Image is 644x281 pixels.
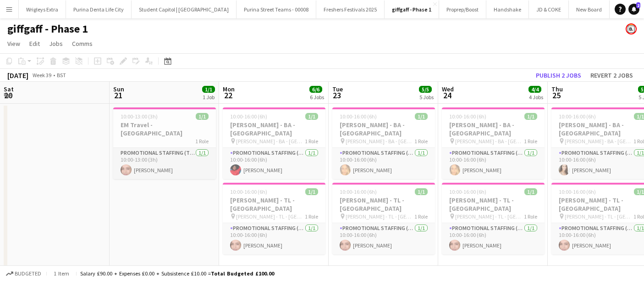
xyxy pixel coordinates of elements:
app-card-role: Promotional Staffing (Brand Ambassadors)1/110:00-16:00 (6h)[PERSON_NAME] [223,148,325,179]
div: 1 Job [203,94,215,101]
app-job-card: 10:00-16:00 (6h)1/1[PERSON_NAME] - BA - [GEOGRAPHIC_DATA] [PERSON_NAME] - BA - [GEOGRAPHIC_DATA]1... [442,107,545,179]
span: 1/1 [524,188,537,195]
span: [PERSON_NAME] - TL - [GEOGRAPHIC_DATA] [346,213,414,220]
span: 1/1 [305,188,318,195]
span: 1 Role [195,138,209,145]
span: 1 Role [414,213,428,220]
app-card-role: Promotional Staffing (Team Leader)1/110:00-13:00 (3h)[PERSON_NAME] [113,148,216,179]
button: Freshers Festivals 2025 [316,0,385,18]
span: 22 [221,90,235,101]
app-card-role: Promotional Staffing (Team Leader)1/110:00-16:00 (6h)[PERSON_NAME] [223,223,325,254]
h3: [PERSON_NAME] - TL - [GEOGRAPHIC_DATA] [442,196,545,213]
span: 10:00-16:00 (6h) [449,188,486,195]
span: 10:00-16:00 (6h) [230,113,267,120]
div: Salary £90.00 + Expenses £0.00 + Subsistence £10.00 = [80,270,274,277]
div: 6 Jobs [310,94,324,101]
span: 10:00-16:00 (6h) [449,113,486,120]
div: BST [57,72,66,79]
button: Purina Denta Life City [66,0,132,18]
app-job-card: 10:00-16:00 (6h)1/1[PERSON_NAME] - TL - [GEOGRAPHIC_DATA] [PERSON_NAME] - TL - [GEOGRAPHIC_DATA]1... [442,183,545,254]
app-job-card: 10:00-13:00 (3h)1/1EM Travel - [GEOGRAPHIC_DATA]1 RolePromotional Staffing (Team Leader)1/110:00-... [113,107,216,179]
span: Sun [113,85,124,93]
a: Comms [68,38,96,50]
span: 4/4 [528,86,541,93]
span: Total Budgeted £100.00 [211,270,274,277]
span: 1 Role [305,138,318,145]
span: [PERSON_NAME] - TL - [GEOGRAPHIC_DATA] [565,213,633,220]
span: 1/1 [415,113,428,120]
span: Wed [442,85,454,93]
span: 21 [112,90,124,101]
div: 5 Jobs [419,94,434,101]
app-job-card: 10:00-16:00 (6h)1/1[PERSON_NAME] - TL - [GEOGRAPHIC_DATA] [PERSON_NAME] - TL - [GEOGRAPHIC_DATA]1... [332,183,435,254]
span: 1/1 [305,113,318,120]
a: Edit [26,38,44,50]
app-job-card: 10:00-16:00 (6h)1/1[PERSON_NAME] - TL - [GEOGRAPHIC_DATA] [PERSON_NAME] - TL - [GEOGRAPHIC_DATA]1... [223,183,325,254]
span: Tue [332,85,343,93]
span: 10:00-16:00 (6h) [340,188,377,195]
span: 1/1 [202,86,215,93]
button: JD & COKE [529,0,569,18]
button: Publish 2 jobs [532,69,585,81]
span: [PERSON_NAME] - BA - [GEOGRAPHIC_DATA] [236,138,305,145]
span: Mon [223,85,235,93]
button: New Board [569,0,610,18]
span: 1 Role [305,213,318,220]
span: Thu [551,85,563,93]
button: Wrigleys Extra [19,0,66,18]
button: Handshake [486,0,529,18]
app-user-avatar: Bounce Activations Ltd [626,23,637,34]
span: 5/5 [419,86,432,93]
a: Jobs [45,38,66,50]
span: 25 [550,90,563,101]
span: 1/1 [196,113,209,120]
app-job-card: 10:00-16:00 (6h)1/1[PERSON_NAME] - BA - [GEOGRAPHIC_DATA] [PERSON_NAME] - BA - [GEOGRAPHIC_DATA]1... [332,107,435,179]
h3: EM Travel - [GEOGRAPHIC_DATA] [113,121,216,137]
span: 10:00-16:00 (6h) [230,188,267,195]
span: 10:00-16:00 (6h) [559,188,596,195]
span: [PERSON_NAME] - BA - [GEOGRAPHIC_DATA] [346,138,414,145]
a: 2 [628,4,639,15]
span: 6/6 [309,86,322,93]
button: Proprep/Boost [439,0,486,18]
app-card-role: Promotional Staffing (Brand Ambassadors)1/110:00-16:00 (6h)[PERSON_NAME] [442,148,545,179]
span: Jobs [49,39,63,48]
button: Purina Street Teams - 00008 [237,0,316,18]
span: 1 item [50,270,72,277]
h1: giffgaff - Phase 1 [7,22,88,36]
span: 24 [440,90,454,101]
span: [PERSON_NAME] - BA - [GEOGRAPHIC_DATA] [455,138,524,145]
h3: [PERSON_NAME] - TL - [GEOGRAPHIC_DATA] [223,196,325,213]
span: Budgeted [15,270,41,277]
span: 23 [331,90,343,101]
app-card-role: Promotional Staffing (Team Leader)1/110:00-16:00 (6h)[PERSON_NAME] [332,223,435,254]
h3: [PERSON_NAME] - TL - [GEOGRAPHIC_DATA] [332,196,435,213]
span: 1 Role [524,213,537,220]
span: View [7,39,20,48]
span: 10:00-13:00 (3h) [121,113,158,120]
button: giffgaff - Phase 1 [385,0,439,18]
span: Edit [29,39,40,48]
span: [PERSON_NAME] - TL - [GEOGRAPHIC_DATA] [455,213,524,220]
span: 2 [636,2,640,8]
span: [PERSON_NAME] - TL - [GEOGRAPHIC_DATA] [236,213,305,220]
span: 20 [2,90,14,101]
span: 1/1 [415,188,428,195]
a: View [4,38,24,50]
span: [PERSON_NAME] - BA - [GEOGRAPHIC_DATA] [565,138,633,145]
app-card-role: Promotional Staffing (Team Leader)1/110:00-16:00 (6h)[PERSON_NAME] [442,223,545,254]
span: 1 Role [414,138,428,145]
app-job-card: 10:00-16:00 (6h)1/1[PERSON_NAME] - BA - [GEOGRAPHIC_DATA] [PERSON_NAME] - BA - [GEOGRAPHIC_DATA]1... [223,107,325,179]
span: Week 39 [30,72,53,79]
h3: [PERSON_NAME] - BA - [GEOGRAPHIC_DATA] [442,121,545,137]
div: [DATE] [7,71,28,80]
span: Sat [4,85,14,93]
h3: [PERSON_NAME] - BA - [GEOGRAPHIC_DATA] [223,121,325,137]
div: 4 Jobs [529,94,543,101]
